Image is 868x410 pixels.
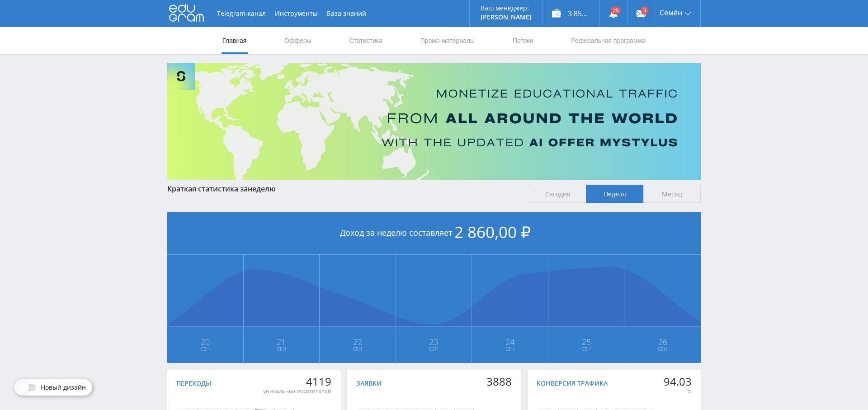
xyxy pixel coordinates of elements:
[472,338,547,345] span: 24
[549,338,624,345] span: 25
[248,184,276,194] span: неделю
[167,63,701,180] img: Banner
[283,27,312,54] a: Офферы
[420,27,476,54] a: Промо-материалы
[486,375,512,388] div: 3888
[41,384,86,391] span: Новый дизайн
[263,375,331,388] div: 4119
[167,185,520,193] div: Краткая статистика за
[168,338,243,345] span: 20
[320,338,395,345] span: 22
[664,375,692,388] div: 94.03
[244,345,319,353] span: Сен
[549,345,624,353] span: Сен
[320,345,395,353] span: Сен
[529,185,586,203] span: Сегодня
[263,387,331,395] div: уникальных посетителей
[537,380,608,387] div: Конверсия трафика
[244,338,319,345] span: 21
[176,380,211,387] div: Переходы
[570,27,646,54] a: Реферальная программа
[625,338,700,345] span: 26
[168,345,243,353] span: Сен
[222,27,247,54] a: Главная
[472,345,547,353] span: Сен
[396,345,472,353] span: Сен
[660,9,682,16] span: Семён
[643,185,701,203] span: Месяц
[356,380,382,387] div: Заявки
[454,221,531,242] span: 2 860,00 ₽
[481,5,532,12] p: Ваш менеджер:
[167,212,701,255] div: Доход за неделю составляет
[586,185,643,203] span: Неделя
[625,345,700,353] span: Сен
[348,27,383,54] a: Статистика
[664,387,692,395] div: %
[512,27,534,54] a: Потоки
[481,14,532,21] p: [PERSON_NAME]
[396,338,472,345] span: 23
